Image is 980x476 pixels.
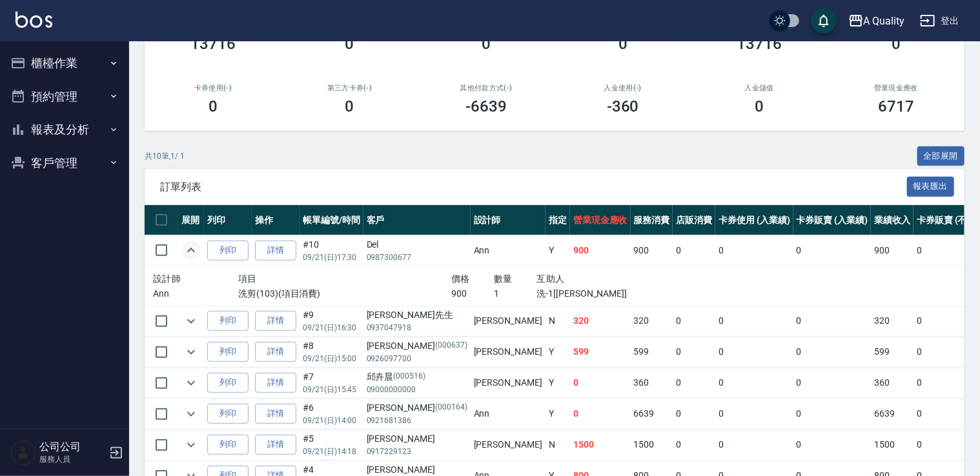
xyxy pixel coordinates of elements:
a: 詳情 [255,435,296,455]
button: 列印 [207,342,249,362]
td: #9 [300,306,363,336]
td: 6639 [631,399,673,429]
span: 數量 [494,273,513,284]
td: 0 [715,368,793,398]
h3: -360 [607,97,639,115]
td: #6 [300,399,363,429]
button: 預約管理 [5,80,124,114]
th: 卡券使用 (入業績) [715,205,793,235]
p: (000637) [435,339,467,353]
p: 09/21 (日) 17:30 [303,252,360,263]
h2: 卡券使用(-) [160,84,266,92]
td: 0 [715,235,793,266]
h3: 13716 [190,35,236,53]
td: [PERSON_NAME] [471,306,546,336]
p: 共 10 筆, 1 / 1 [145,150,185,162]
p: 洗-1[[PERSON_NAME]] [536,287,664,301]
td: 0 [715,306,793,336]
td: 0 [673,235,715,266]
span: 項目 [238,273,257,284]
th: 列印 [204,205,252,235]
p: 1 [494,287,536,301]
h2: 第三方卡券(-) [297,84,403,92]
td: 900 [570,235,631,266]
th: 操作 [252,205,300,235]
div: [PERSON_NAME] [367,432,467,446]
button: save [811,8,837,34]
td: Y [546,235,570,266]
p: (000164) [435,401,467,415]
td: 0 [673,399,715,429]
td: N [546,430,570,460]
th: 帳單編號/時間 [300,205,363,235]
td: 320 [871,306,914,336]
span: 價格 [451,273,470,284]
td: 0 [793,430,872,460]
td: #7 [300,368,363,398]
td: 320 [631,306,673,336]
td: [PERSON_NAME] [471,368,546,398]
p: 900 [451,287,494,301]
td: Y [546,368,570,398]
h3: 0 [892,35,901,53]
td: 599 [871,337,914,367]
td: Y [546,337,570,367]
h3: 13716 [737,35,782,53]
td: 0 [715,430,793,460]
img: Logo [15,12,52,28]
button: 櫃檯作業 [5,46,124,80]
button: expand row [181,342,201,362]
h2: 入金使用(-) [570,84,676,92]
p: 服務人員 [39,453,105,465]
td: 900 [871,235,914,266]
p: 0926097700 [367,353,467,364]
td: 0 [570,368,631,398]
a: 詳情 [255,404,296,424]
span: 訂單列表 [160,181,907,193]
p: 0921681386 [367,415,467,426]
td: [PERSON_NAME] [471,337,546,367]
h3: 0 [618,35,628,53]
a: 詳情 [255,241,296,261]
button: 全部展開 [917,146,965,166]
td: 599 [631,337,673,367]
td: 320 [570,306,631,336]
p: 0937047918 [367,322,467,333]
p: 09/21 (日) 16:30 [303,322,360,333]
td: 0 [715,399,793,429]
h5: 公司公司 [39,441,105,453]
td: 6639 [871,399,914,429]
div: [PERSON_NAME] [367,401,467,415]
th: 指定 [546,205,570,235]
td: 0 [570,399,631,429]
div: Del [367,238,467,252]
td: Y [546,399,570,429]
h2: 其他付款方式(-) [433,84,539,92]
td: 0 [673,337,715,367]
button: expand row [181,312,201,331]
th: 服務消費 [631,205,673,235]
p: 洗剪(103)(項目消費) [238,287,451,301]
h3: 0 [345,35,354,53]
td: 0 [673,306,715,336]
div: 邱卉晨 [367,370,467,384]
th: 營業現金應收 [570,205,631,235]
button: 列印 [207,404,249,424]
button: expand row [181,404,201,424]
button: 列印 [207,435,249,455]
th: 卡券販賣 (入業績) [793,205,872,235]
button: 列印 [207,311,249,331]
h2: 營業現金應收 [843,84,949,92]
h3: -6639 [465,97,507,115]
h3: 6717 [878,97,914,115]
td: #8 [300,337,363,367]
p: (000516) [394,370,426,384]
p: Ann [153,287,238,301]
td: Ann [471,235,546,266]
td: N [546,306,570,336]
a: 報表匯出 [907,180,955,192]
p: 09/21 (日) 15:45 [303,384,360,395]
th: 業績收入 [871,205,914,235]
a: 詳情 [255,373,296,393]
button: 客戶管理 [5,146,124,180]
